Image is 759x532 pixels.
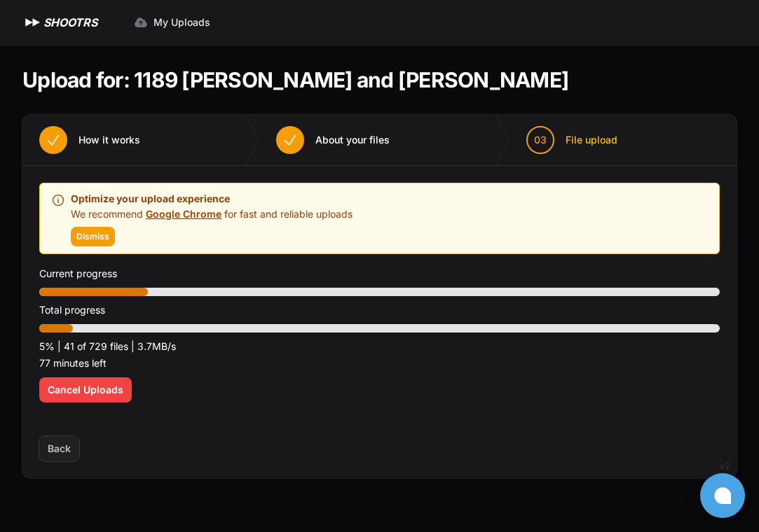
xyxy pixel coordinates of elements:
[39,302,720,318] p: Total progress
[43,14,97,31] h1: SHOOTRS
[259,115,406,165] button: About your files
[71,190,353,207] p: Optimize your upload experience
[39,355,720,372] p: 77 minutes left
[720,458,730,475] div: v2
[71,207,353,221] p: We recommend for fast and reliable uploads
[315,133,390,147] span: About your files
[39,338,720,355] p: 5% | 41 of 729 files | 3.7MB/s
[71,227,115,246] button: Dismiss
[39,377,132,402] button: Cancel Uploads
[22,67,568,92] h1: Upload for: 1189 [PERSON_NAME] and [PERSON_NAME]
[510,115,634,165] button: 03 File upload
[76,231,109,242] span: Dismiss
[125,10,219,35] a: My Uploads
[22,14,97,31] a: SHOOTRS SHOOTRS
[22,115,157,165] button: How it works
[22,14,43,31] img: SHOOTRS
[534,133,547,147] span: 03
[153,15,210,29] span: My Uploads
[39,265,720,282] p: Current progress
[78,133,140,147] span: How it works
[48,383,123,397] span: Cancel Uploads
[566,133,617,147] span: File upload
[700,473,745,518] button: Open chat window
[146,208,221,220] a: Google Chrome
